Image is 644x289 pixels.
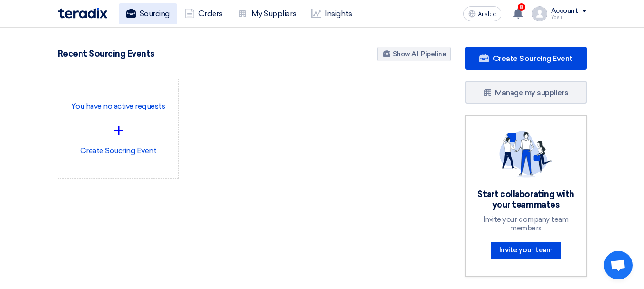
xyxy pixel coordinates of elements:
[465,81,587,104] a: Manage my suppliers
[140,9,170,18] font: Sourcing
[71,101,165,110] font: You have no active requests
[251,9,296,18] font: My Suppliers
[532,6,547,21] img: profile_test.png
[325,9,352,18] font: Insights
[520,4,523,10] font: 8
[551,14,562,20] font: Yasir
[478,10,497,18] font: Arabic
[58,49,154,59] font: Recent Sourcing Events
[463,6,501,21] button: Arabic
[499,246,552,254] font: Invite your team
[499,131,552,178] img: invite_your_team.svg
[483,215,568,232] font: Invite your company team members
[495,88,569,97] font: Manage my suppliers
[113,120,123,142] font: +
[80,146,157,155] font: Create Soucring Event
[491,242,561,259] a: Invite your team
[58,8,107,19] img: Teradix logo
[477,189,574,210] font: Start collaborating with your teammates
[198,9,223,18] font: Orders
[493,54,572,63] font: Create Sourcing Event
[393,50,447,58] font: Show All Pipeline
[604,251,633,279] div: Open chat
[119,3,177,24] a: Sourcing
[551,7,578,15] font: Account
[230,3,304,24] a: My Suppliers
[377,47,451,61] a: Show All Pipeline
[177,3,230,24] a: Orders
[304,3,359,24] a: Insights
